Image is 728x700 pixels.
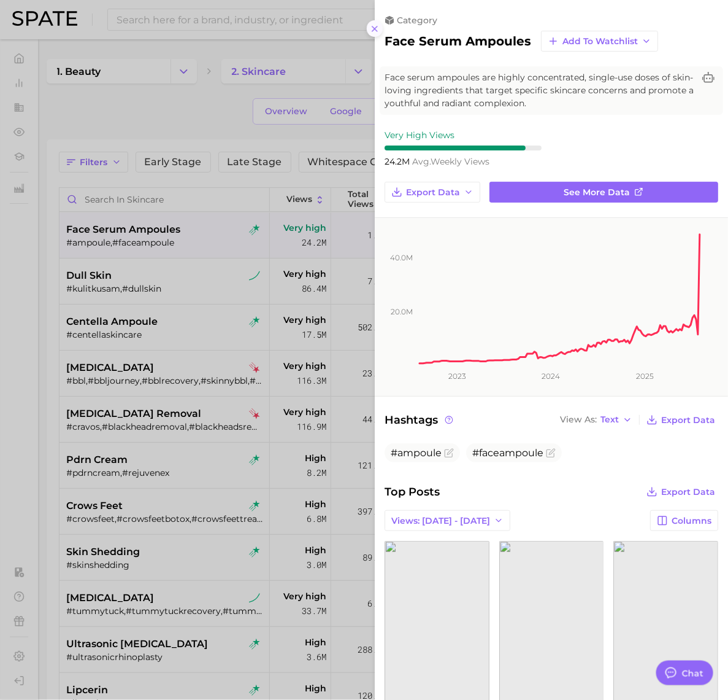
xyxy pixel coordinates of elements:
button: Export Data [385,182,480,203]
button: Flag as miscategorized or irrelevant [444,448,454,458]
abbr: average [412,156,431,167]
span: Text [600,416,619,423]
button: View AsText [557,412,635,428]
button: Views: [DATE] - [DATE] [385,510,510,531]
button: Columns [650,510,718,531]
span: category [397,15,437,26]
tspan: 2024 [542,371,560,381]
span: Columns [672,516,711,526]
span: Hashtags [385,411,455,429]
span: See more data [564,187,630,198]
a: See more data [489,182,718,203]
span: Views: [DATE] - [DATE] [391,516,490,526]
span: View As [560,416,597,423]
h2: face serum ampoules [385,34,531,49]
tspan: 40.0m [390,253,413,262]
div: Very High Views [385,130,542,141]
span: #ampoule [391,447,442,459]
tspan: 20.0m [391,308,413,317]
span: Add to Watchlist [562,36,638,47]
span: Top Posts [385,483,440,500]
span: Export Data [661,415,715,426]
span: Export Data [661,487,715,497]
button: Add to Watchlist [541,31,658,52]
div: 9 / 10 [385,146,542,150]
tspan: 2023 [448,371,466,381]
button: Export Data [643,483,718,500]
span: Export Data [406,187,460,198]
tspan: 2025 [636,371,654,381]
span: Face serum ampoules are highly concentrated, single-use doses of skin-loving ingredients that tar... [385,71,694,110]
span: #faceampoule [472,447,543,459]
span: 24.2m [385,156,412,167]
span: weekly views [412,156,489,167]
button: Export Data [643,411,718,429]
button: Flag as miscategorized or irrelevant [546,448,556,458]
